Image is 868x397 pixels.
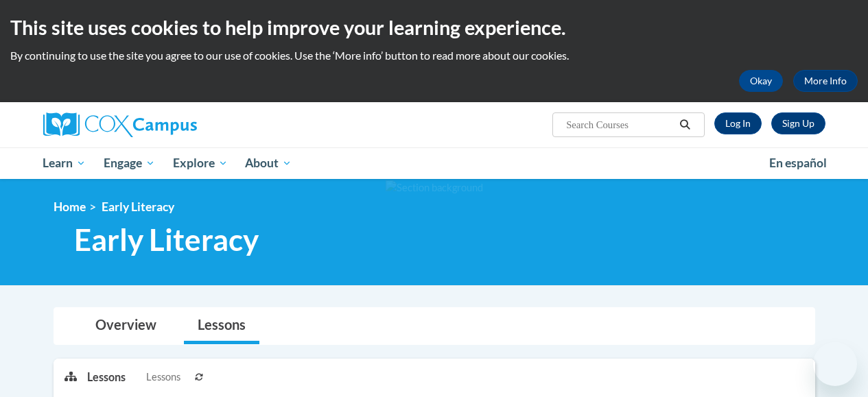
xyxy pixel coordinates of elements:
[87,370,126,385] p: Lessons
[43,112,197,137] img: Cox Campus
[54,200,86,214] a: Home
[769,156,827,170] span: En español
[184,308,259,344] a: Lessons
[74,221,259,258] span: Early Literacy
[43,155,86,171] span: Learn
[771,112,825,134] a: Register
[82,308,170,344] a: Overview
[102,200,174,214] span: Early Literacy
[173,155,228,171] span: Explore
[714,112,762,134] a: Log In
[386,180,483,195] img: Section background
[793,70,858,92] a: More Info
[104,155,155,171] span: Engage
[34,147,95,179] a: Learn
[10,14,858,41] h2: This site uses cookies to help improve your learning experience.
[43,112,290,137] a: Cox Campus
[164,147,237,179] a: Explore
[95,147,164,179] a: Engage
[236,147,301,179] a: About
[813,342,857,386] iframe: Button to launch messaging window
[33,147,836,179] div: Main menu
[10,48,858,63] p: By continuing to use the site you agree to our use of cookies. Use the ‘More info’ button to read...
[739,70,783,92] button: Okay
[679,120,691,130] i: 
[760,149,836,178] a: En español
[146,370,180,385] span: Lessons
[675,117,695,133] button: Search
[245,155,292,171] span: About
[565,117,675,133] input: Search Courses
